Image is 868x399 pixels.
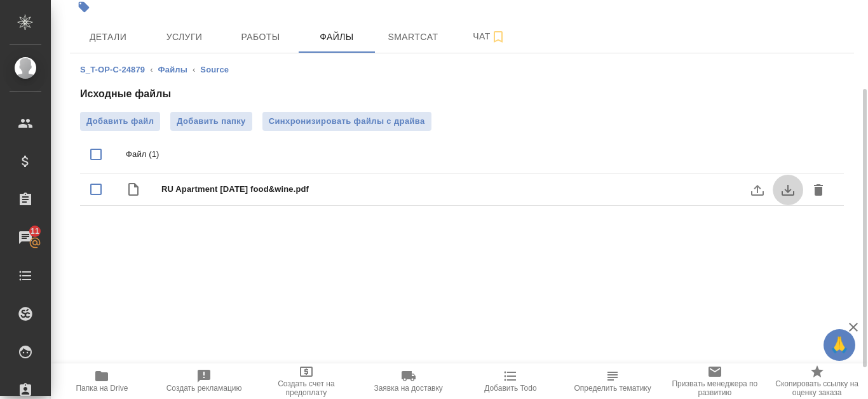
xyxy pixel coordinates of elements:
[154,29,215,45] span: Услуги
[86,115,154,128] span: Добавить файл
[383,29,444,45] span: Smartcat
[562,363,664,399] button: Чтобы определение сработало, загрузи исходные файлы на странице "файлы" и привяжи проект в SmartCat
[262,112,431,131] button: Синхронизировать файлы с драйва
[78,29,139,45] span: Детали
[803,175,834,205] button: delete
[80,112,160,131] label: Добавить файл
[824,329,855,361] button: 🙏
[80,64,844,76] nav: breadcrumb
[158,65,187,74] a: Файлы
[459,29,520,44] span: Чат
[126,148,834,161] p: Файл (1)
[773,175,803,205] button: download
[23,225,47,238] span: 11
[193,64,195,76] li: ‹
[742,175,773,205] label: uploadFile
[177,115,245,128] span: Добавить папку
[200,65,229,74] a: Source
[161,183,813,196] span: RU Apartment [DATE] food&wine.pdf
[3,222,48,254] a: 11
[150,64,153,76] li: ‹
[829,332,850,358] span: 🙏
[170,112,252,131] button: Добавить папку
[80,86,844,102] h4: Исходные файлы
[491,29,506,44] svg: Подписаться
[269,115,425,128] span: Синхронизировать файлы с драйва
[80,65,145,74] a: S_T-OP-C-24879
[306,29,367,45] span: Файлы
[230,29,291,45] span: Работы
